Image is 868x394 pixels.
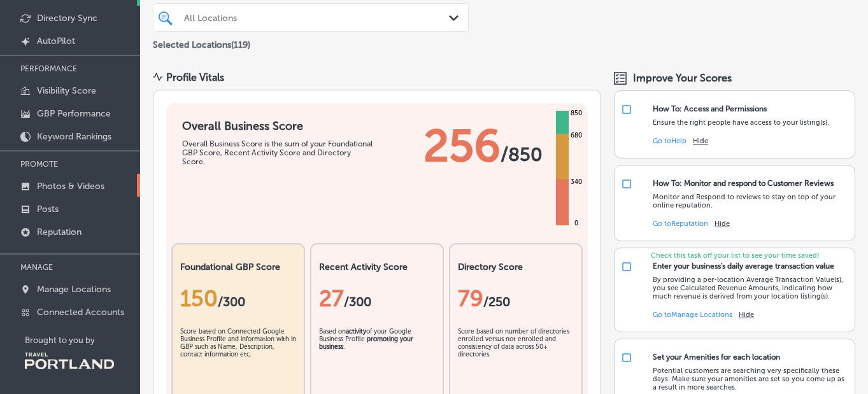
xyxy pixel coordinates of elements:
p: By providing a per-location Average Transaction Value(s), you see Calculated Revenue Amounts, ind... [653,276,848,300]
div: How To: Monitor and respond to Customer Reviews [653,179,834,188]
p: Ensure the right people have access to your listing(s). [653,118,829,127]
p: Directory Sync [37,13,97,24]
div: 0 [572,218,581,229]
h1: Overall Business Score [182,119,373,133]
p: Selected Locations ( 119 ) [153,34,250,50]
div: 79 [458,285,574,312]
p: Connected Accounts [37,307,124,318]
div: 850 [568,108,585,118]
button: Hide [739,311,754,319]
h2: Directory Score [458,262,574,272]
div: All Locations [184,12,450,23]
p: Manage Locations [37,284,111,295]
span: Improve Your Scores [633,72,732,84]
div: Score based on number of directories enrolled versus not enrolled and consistency of data across ... [458,328,574,391]
h2: Foundational GBP Score [180,262,296,272]
span: / 300 [218,294,245,309]
div: Score based on Connected Google Business Profile and information with in GBP such as Name, Descri... [180,328,296,391]
span: /300 [344,294,371,309]
p: Reputation [37,227,82,237]
p: Visibility Score [37,85,96,96]
span: /250 [483,294,510,309]
div: Enter your business's daily average transaction value [653,262,834,271]
button: Hide [693,137,708,145]
p: Keyword Rankings [37,131,111,142]
p: GBP Performance [37,108,111,119]
p: Check this task off your list to see your time saved! [615,251,855,260]
h2: Recent Activity Score [319,262,435,272]
p: Posts [37,204,59,215]
div: How To: Access and Permissions [653,104,767,113]
button: Hide [715,220,730,228]
p: Monitor and Respond to reviews to stay on top of your online reputation. [653,193,848,209]
div: Set your Amenities for each location [653,353,780,362]
p: Photos & Videos [37,181,104,192]
a: Go toReputation [653,220,708,228]
a: Go toHelp [653,137,687,145]
div: 150 [180,285,296,312]
img: Travel Portland [25,353,114,369]
p: Brought to you by [25,335,140,345]
div: 27 [319,285,435,312]
b: activity [346,328,366,335]
span: 256 [423,119,501,172]
div: Based on of your Google Business Profile . [319,328,435,391]
div: 680 [568,130,585,141]
div: Profile Vitals [166,71,224,83]
span: / 850 [501,143,543,166]
a: Go toManage Locations [653,311,732,319]
div: 340 [568,177,585,187]
p: AutoPilot [37,36,75,46]
div: Overall Business Score is the sum of your Foundational GBP Score, Recent Activity Score and Direc... [182,139,373,166]
b: promoting your business [319,335,413,351]
p: Potential customers are searching very specifically these days. Make sure your amenities are set ... [653,367,848,391]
